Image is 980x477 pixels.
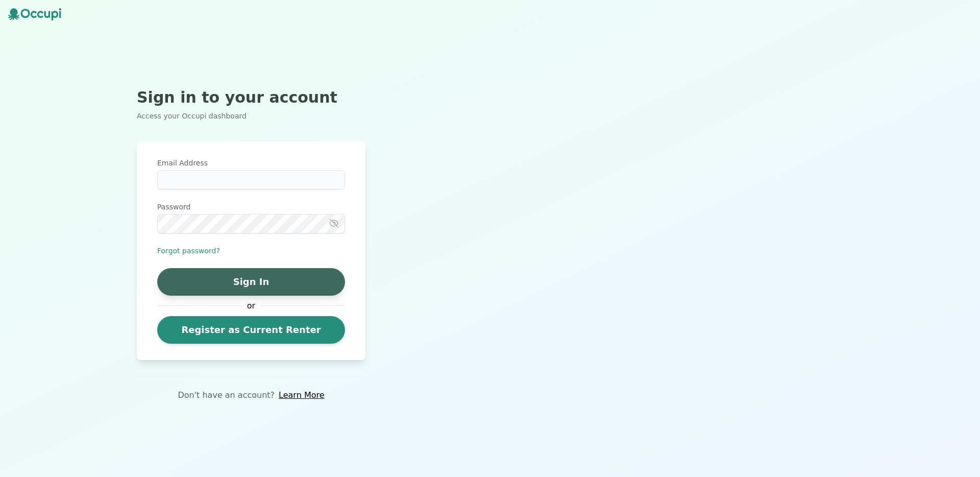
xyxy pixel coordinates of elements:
p: Don't have an account? [178,389,275,401]
label: Email Address [157,158,345,168]
label: Password [157,202,345,212]
button: Forgot password? [157,246,220,256]
a: Learn More [279,389,324,401]
button: Sign In [157,268,345,296]
span: or [242,300,260,312]
p: Access your Occupi dashboard [137,111,365,121]
a: Register as Current Renter [157,316,345,344]
h2: Sign in to your account [137,88,365,107]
